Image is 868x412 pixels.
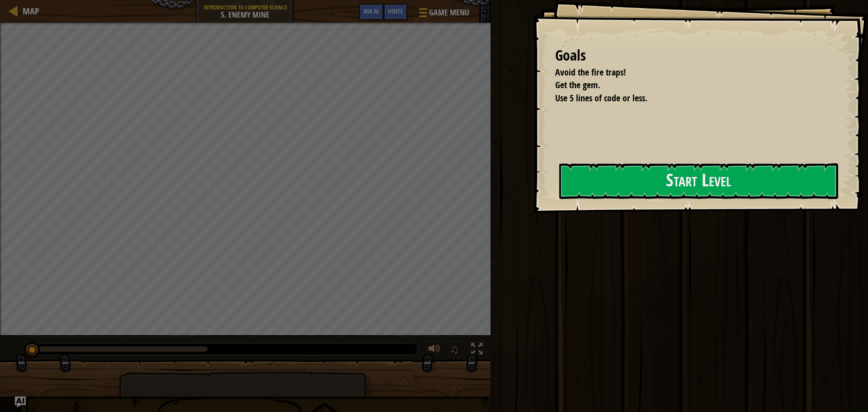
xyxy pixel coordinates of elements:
[15,397,26,407] button: Ask AI
[388,7,403,15] span: Hints
[555,79,600,91] span: Get the gem.
[429,7,469,19] span: Game Menu
[559,163,838,199] button: Start Level
[555,66,626,78] span: Avoid the fire traps!
[468,341,486,360] button: Toggle fullscreen
[18,5,39,17] a: Map
[555,92,647,104] span: Use 5 lines of code or less.
[363,7,379,15] span: Ask AI
[425,341,443,360] button: Adjust volume
[544,79,834,92] li: Get the gem.
[450,342,459,356] span: ♫
[448,341,463,360] button: ♫
[359,4,383,20] button: Ask AI
[544,92,834,105] li: Use 5 lines of code or less.
[412,4,475,25] button: Game Menu
[555,45,836,66] div: Goals
[544,66,834,79] li: Avoid the fire traps!
[23,5,39,17] span: Map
